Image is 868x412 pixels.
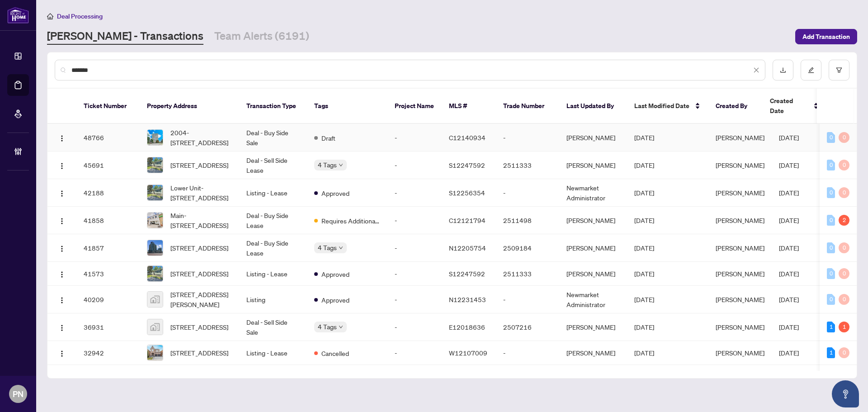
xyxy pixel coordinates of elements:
[76,262,140,286] td: 41573
[716,216,764,224] span: [PERSON_NAME]
[496,234,559,262] td: 2509184
[839,347,849,358] div: 0
[387,207,442,234] td: -
[387,286,442,313] td: -
[827,268,835,279] div: 0
[387,313,442,341] td: -
[716,161,764,169] span: [PERSON_NAME]
[779,161,799,169] span: [DATE]
[147,292,163,307] img: thumbnail-img
[634,133,654,142] span: [DATE]
[58,218,66,225] img: Logo
[449,244,486,252] span: N12205754
[634,216,654,224] span: [DATE]
[634,270,654,278] span: [DATE]
[827,215,835,226] div: 0
[827,294,835,305] div: 0
[496,179,559,207] td: -
[239,89,307,124] th: Transaction Type
[839,187,849,198] div: 0
[779,295,799,303] span: [DATE]
[780,67,786,73] span: download
[140,89,239,124] th: Property Address
[239,286,307,313] td: Listing
[318,160,337,170] span: 4 Tags
[496,152,559,179] td: 2511333
[634,349,654,357] span: [DATE]
[634,244,654,252] span: [DATE]
[147,319,163,335] img: thumbnail-img
[559,89,627,124] th: Last Updated By
[76,179,140,207] td: 42188
[76,152,140,179] td: 45691
[496,262,559,286] td: 2511333
[321,133,335,143] span: Draft
[770,96,808,116] span: Created Date
[170,289,232,309] span: [STREET_ADDRESS][PERSON_NAME]
[627,89,708,124] th: Last Modified Date
[239,152,307,179] td: Deal - Sell Side Lease
[559,234,627,262] td: [PERSON_NAME]
[47,28,203,45] a: [PERSON_NAME] - Transactions
[7,7,29,24] img: logo
[55,241,69,255] button: Logo
[449,133,486,142] span: C12140934
[58,135,66,142] img: Logo
[170,243,228,253] span: [STREET_ADDRESS]
[449,189,485,197] span: S12256354
[321,348,349,358] span: Cancelled
[716,189,764,197] span: [PERSON_NAME]
[147,213,163,228] img: thumbnail-img
[839,242,849,253] div: 0
[827,187,835,198] div: 0
[339,246,343,250] span: down
[47,13,53,19] span: home
[58,271,66,278] img: Logo
[634,189,654,197] span: [DATE]
[76,234,140,262] td: 41857
[496,341,559,365] td: -
[559,152,627,179] td: [PERSON_NAME]
[170,322,228,332] span: [STREET_ADDRESS]
[779,216,799,224] span: [DATE]
[387,89,442,124] th: Project Name
[239,313,307,341] td: Deal - Sell Side Sale
[321,188,349,198] span: Approved
[839,268,849,279] div: 0
[559,286,627,313] td: Newmarket Administrator
[147,130,163,145] img: thumbnail-img
[827,322,835,332] div: 1
[321,269,349,279] span: Approved
[634,101,689,111] span: Last Modified Date
[55,158,69,172] button: Logo
[779,133,799,142] span: [DATE]
[387,341,442,365] td: -
[58,190,66,197] img: Logo
[827,160,835,170] div: 0
[147,266,163,281] img: thumbnail-img
[76,341,140,365] td: 32942
[147,157,163,173] img: thumbnail-img
[449,349,487,357] span: W12107009
[839,294,849,305] div: 0
[170,128,232,147] span: 2004-[STREET_ADDRESS]
[321,216,380,226] span: Requires Additional Docs
[716,323,764,331] span: [PERSON_NAME]
[58,245,66,252] img: Logo
[763,89,826,124] th: Created Date
[496,286,559,313] td: -
[827,132,835,143] div: 0
[496,313,559,341] td: 2507216
[55,320,69,334] button: Logo
[387,124,442,152] td: -
[58,297,66,304] img: Logo
[170,269,228,279] span: [STREET_ADDRESS]
[839,160,849,170] div: 0
[58,162,66,170] img: Logo
[339,163,343,167] span: down
[779,349,799,357] span: [DATE]
[716,349,764,357] span: [PERSON_NAME]
[559,313,627,341] td: [PERSON_NAME]
[716,270,764,278] span: [PERSON_NAME]
[827,242,835,253] div: 0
